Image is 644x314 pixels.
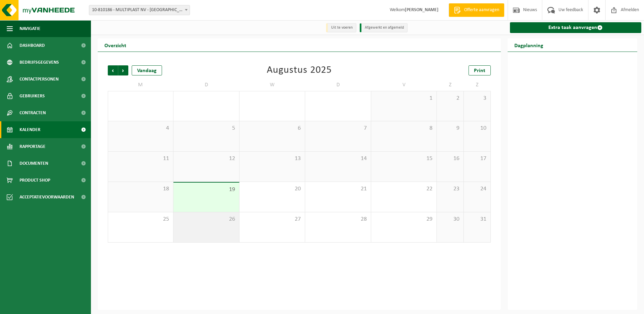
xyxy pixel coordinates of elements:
span: 21 [309,185,367,193]
strong: [PERSON_NAME] [405,7,439,12]
div: Vandaag [132,65,162,75]
span: Navigatie [20,20,40,37]
span: Print [474,68,485,73]
span: Offerte aanvragen [462,7,501,13]
span: 22 [375,185,433,193]
td: D [173,79,239,91]
span: 6 [243,125,301,132]
span: Acceptatievoorwaarden [20,189,74,206]
td: D [305,79,371,91]
span: 19 [177,186,235,193]
span: 16 [440,155,460,162]
span: Documenten [20,155,48,172]
td: V [371,79,437,91]
span: 5 [177,125,235,132]
span: Vorige [108,65,118,75]
span: 1 [375,95,433,102]
span: 3 [467,95,487,102]
span: 4 [111,125,170,132]
a: Extra taak aanvragen [510,22,642,33]
span: 17 [467,155,487,162]
span: 7 [309,125,367,132]
h2: Dagplanning [508,38,550,52]
div: Augustus 2025 [267,65,332,75]
span: 30 [440,216,460,223]
span: Contactpersonen [20,71,59,88]
span: 27 [243,216,301,223]
h2: Overzicht [98,38,133,52]
span: 9 [440,125,460,132]
td: W [239,79,305,91]
span: 11 [111,155,170,162]
td: Z [437,79,464,91]
span: 15 [375,155,433,162]
span: Dashboard [20,37,45,54]
span: Product Shop [20,172,50,189]
span: 10-810186 - MULTIPLAST NV - DENDERMONDE [89,5,190,15]
span: Gebruikers [20,88,45,104]
td: M [108,79,173,91]
a: Print [469,65,491,75]
span: Rapportage [20,138,45,155]
span: 2 [440,95,460,102]
span: 23 [440,185,460,193]
li: Uit te voeren [326,23,356,32]
span: Kalender [20,121,40,138]
span: 29 [375,216,433,223]
span: Contracten [20,104,46,121]
span: 24 [467,185,487,193]
span: 18 [111,185,170,193]
span: 13 [243,155,301,162]
span: 31 [467,216,487,223]
span: Volgende [118,65,128,75]
td: Z [464,79,491,91]
span: 26 [177,216,235,223]
span: 28 [309,216,367,223]
span: 8 [375,125,433,132]
span: 10-810186 - MULTIPLAST NV - DENDERMONDE [89,5,190,15]
span: 12 [177,155,235,162]
span: 10 [467,125,487,132]
a: Offerte aanvragen [449,3,504,17]
li: Afgewerkt en afgemeld [360,23,408,32]
span: 25 [111,216,170,223]
span: Bedrijfsgegevens [20,54,59,71]
span: 14 [309,155,367,162]
span: 20 [243,185,301,193]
